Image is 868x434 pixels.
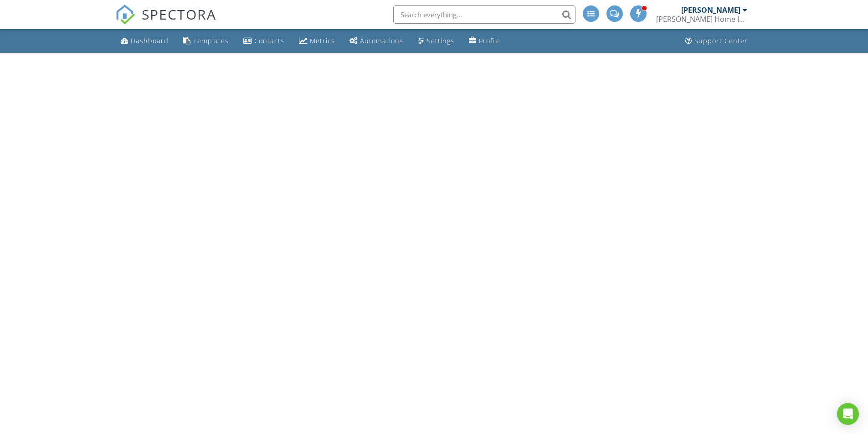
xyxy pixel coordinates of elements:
[310,36,335,45] div: Metrics
[117,33,172,50] a: Dashboard
[142,5,216,24] span: SPECTORA
[115,5,135,25] img: The Best Home Inspection Software - Spectora
[346,33,407,50] a: Automations (Advanced)
[694,36,748,45] div: Support Center
[393,5,575,24] input: Search everything...
[682,33,751,50] a: Support Center
[254,36,284,45] div: Contacts
[837,403,859,425] div: Open Intercom Messenger
[656,15,747,24] div: Parr Home Inspection
[180,33,232,50] a: Templates
[240,33,288,50] a: Contacts
[465,33,504,50] a: Company Profile
[360,36,403,45] div: Automations
[115,12,216,31] a: SPECTORA
[479,36,500,45] div: Profile
[295,33,339,50] a: Metrics
[427,36,454,45] div: Settings
[193,36,229,45] div: Templates
[414,33,458,50] a: Settings
[131,36,169,45] div: Dashboard
[681,5,740,15] div: [PERSON_NAME]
